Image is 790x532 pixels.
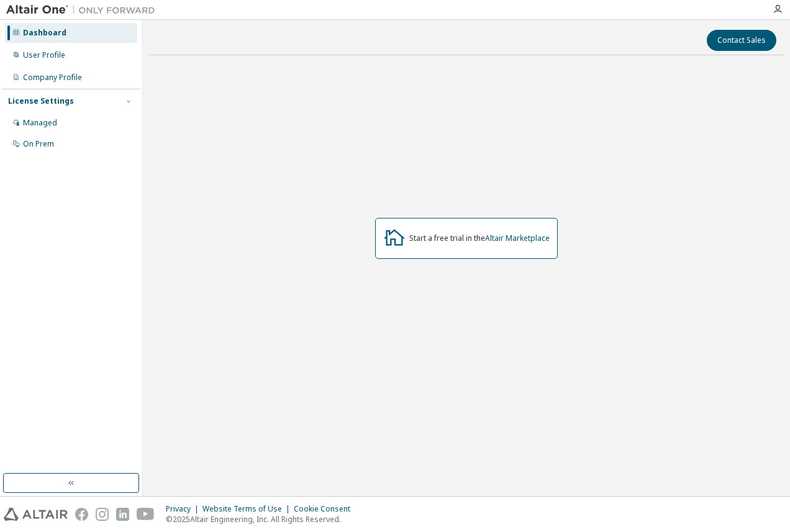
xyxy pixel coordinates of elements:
[4,508,68,521] img: altair_logo.svg
[166,504,202,514] div: Privacy
[75,508,88,521] img: facebook.svg
[23,28,66,38] div: Dashboard
[6,4,161,16] img: Altair One
[294,504,358,514] div: Cookie Consent
[485,233,550,243] a: Altair Marketplace
[116,508,129,521] img: linkedin.svg
[409,233,550,243] div: Start a free trial in the
[166,514,358,525] p: © 2025 Altair Engineering, Inc. All Rights Reserved.
[23,73,82,83] div: Company Profile
[96,508,109,521] img: instagram.svg
[202,504,294,514] div: Website Terms of Use
[23,118,57,128] div: Managed
[707,30,776,51] button: Contact Sales
[23,50,65,60] div: User Profile
[8,96,74,106] div: License Settings
[23,139,54,149] div: On Prem
[137,508,155,521] img: youtube.svg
